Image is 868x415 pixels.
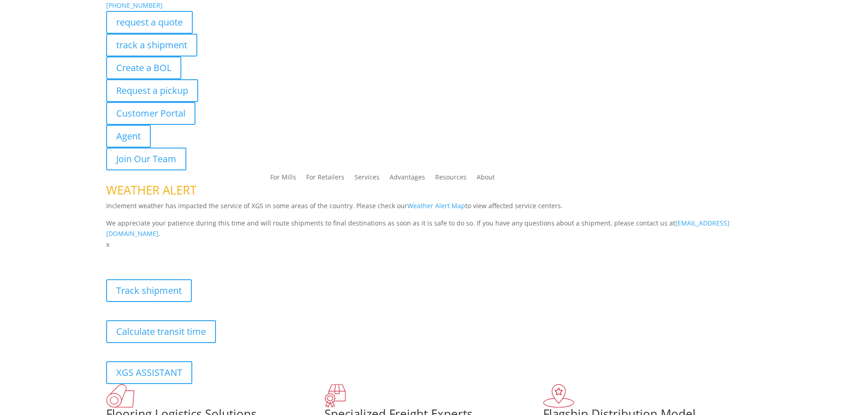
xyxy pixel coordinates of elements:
p: x [106,239,762,250]
a: request a quote [106,11,193,34]
a: Agent [106,125,151,148]
img: xgs-icon-total-supply-chain-intelligence-red [106,384,134,408]
a: Create a BOL [106,56,181,79]
a: Resources [435,174,467,184]
a: track a shipment [106,34,197,56]
span: WEATHER ALERT [106,182,196,198]
a: Calculate transit time [106,320,216,343]
p: We appreciate your patience during this time and will route shipments to final destinations as so... [106,218,762,240]
a: About [477,174,495,184]
a: Track shipment [106,279,192,302]
a: For Mills [270,174,296,184]
a: For Retailers [306,174,344,184]
p: Inclement weather has impacted the service of XGS in some areas of the country. Please check our ... [106,200,762,218]
a: XGS ASSISTANT [106,361,192,384]
a: Join Our Team [106,148,186,170]
a: Weather Alert Map [407,201,465,210]
a: [PHONE_NUMBER] [106,1,163,10]
b: Visibility, transparency, and control for your entire supply chain. [106,251,309,260]
img: xgs-icon-flagship-distribution-model-red [543,384,575,408]
a: Customer Portal [106,102,195,125]
a: Services [354,174,380,184]
img: xgs-icon-focused-on-flooring-red [324,384,346,408]
a: Advantages [390,174,425,184]
a: Request a pickup [106,79,198,102]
